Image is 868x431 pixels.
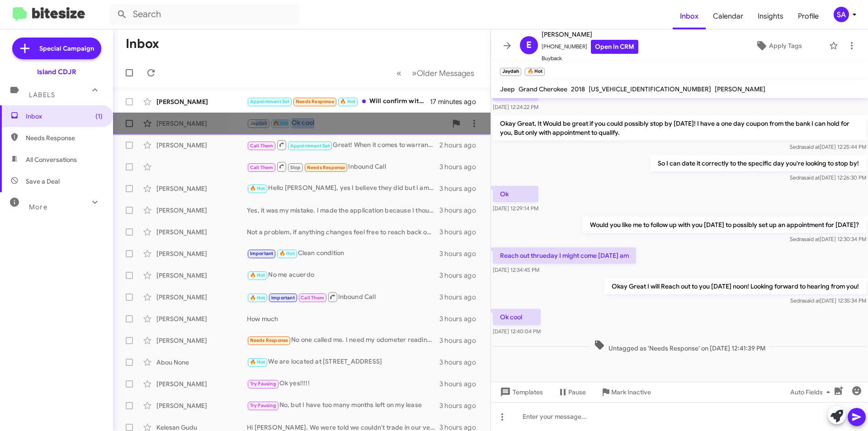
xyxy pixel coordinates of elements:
[525,68,544,76] small: 🔥 Hot
[439,379,483,388] div: 3 hours ago
[250,165,274,171] span: Call Them
[290,165,301,171] span: Stop
[250,120,267,126] span: Jaydah
[26,177,60,186] span: Save a Deal
[26,133,103,142] span: Needs Response
[604,278,866,294] p: Okay Great I will Reach out to you [DATE] noon! Looking forward to hearing from you!
[500,85,515,93] span: Jeep
[542,40,638,54] span: [PHONE_NUMBER]
[250,251,274,256] span: Important
[550,384,593,400] button: Pause
[156,293,247,302] div: [PERSON_NAME]
[247,379,439,389] div: Ok yes!!!!!
[290,143,330,149] span: Appointment Set
[589,85,711,93] span: [US_VEHICLE_IDENTIFICATION_NUMBER]
[790,174,866,181] span: Sedra [DATE] 12:26:30 PM
[790,236,866,242] span: Sedra [DATE] 12:30:34 PM
[156,336,247,345] div: [PERSON_NAME]
[769,38,802,54] span: Apply Tags
[493,205,538,212] span: [DATE] 12:29:14 PM
[439,314,483,323] div: 3 hours ago
[439,141,483,150] div: 2 hours ago
[590,340,769,353] span: Untagged as 'Needs Response' on [DATE] 12:41:39 PM
[109,4,299,25] input: Search
[26,155,77,164] span: All Conversations
[706,3,750,29] a: Calendar
[340,99,355,104] span: 🔥 Hot
[732,38,825,54] button: Apply Tags
[307,165,345,171] span: Needs Response
[439,227,483,237] div: 3 hours ago
[247,335,439,346] div: No one called me. I need my odometer reading 🙏🏼 please
[542,54,638,63] span: Buyback
[247,270,439,280] div: No me acuerdo
[273,120,288,126] span: 🔥 Hot
[498,384,543,400] span: Templates
[247,314,439,323] div: How much
[493,247,636,264] p: Reach out thrueday I might come [DATE] am
[804,297,820,304] span: said at
[583,217,866,233] p: Would you like me to follow up with you [DATE] to possibly set up an appointment for [DATE]?
[591,40,638,54] a: Open in CRM
[791,3,826,29] a: Profile
[493,104,538,110] span: [DATE] 12:24:22 PM
[439,206,483,215] div: 3 hours ago
[493,328,541,335] span: [DATE] 12:40:04 PM
[156,401,247,410] div: [PERSON_NAME]
[439,271,483,280] div: 3 hours ago
[834,7,849,22] div: SA
[250,381,276,387] span: Try Pausing
[156,184,247,193] div: [PERSON_NAME]
[156,206,247,215] div: [PERSON_NAME]
[493,186,538,202] p: Ok
[247,206,439,215] div: Yes, it was my mistake. I made the application because I thought it was for refinancing. I alread...
[593,384,658,400] button: Mark Inactive
[250,403,276,408] span: Try Pausing
[39,44,94,53] span: Special Campaign
[95,112,103,121] span: (1)
[493,309,541,325] p: Ok cool
[526,38,532,52] span: E
[12,38,101,59] a: Special Campaign
[247,400,439,411] div: No, but I have too many months left on my lease
[439,401,483,410] div: 3 hours ago
[392,64,480,82] nav: Page navigation example
[26,112,103,121] span: Inbox
[439,293,483,302] div: 3 hours ago
[247,118,447,128] div: Ok cool
[156,249,247,258] div: [PERSON_NAME]
[406,64,480,82] button: Next
[156,379,247,388] div: [PERSON_NAME]
[493,266,539,273] span: [DATE] 12:34:45 PM
[156,97,247,106] div: [PERSON_NAME]
[29,203,47,211] span: More
[611,384,651,400] span: Mark Inactive
[250,337,288,343] span: Needs Response
[247,183,439,194] div: Hello [PERSON_NAME], yes I believe they did but I am in the process of purchasing a gladiator fro...
[571,85,585,93] span: 2018
[439,162,483,171] div: 3 hours ago
[126,37,159,51] h1: Inbox
[804,236,820,242] span: said at
[417,68,474,78] span: Older Messages
[439,184,483,193] div: 3 hours ago
[790,143,866,150] span: Sedra [DATE] 12:25:44 PM
[826,7,858,22] button: SA
[247,139,439,151] div: Great! When it comes to warranties on our Vehicle, Its the easiest part!
[247,357,439,367] div: We are located at [STREET_ADDRESS]
[430,97,483,106] div: 17 minutes ago
[247,96,430,107] div: Will confirm with you later [DATE]
[673,3,706,29] a: Inbox
[542,29,638,40] span: [PERSON_NAME]
[250,359,265,365] span: 🔥 Hot
[250,295,265,301] span: 🔥 Hot
[271,295,295,301] span: Important
[804,174,820,181] span: said at
[783,384,841,400] button: Auto Fields
[750,3,791,29] a: Insights
[439,249,483,258] div: 3 hours ago
[519,85,567,93] span: Grand Cherokee
[156,314,247,323] div: [PERSON_NAME]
